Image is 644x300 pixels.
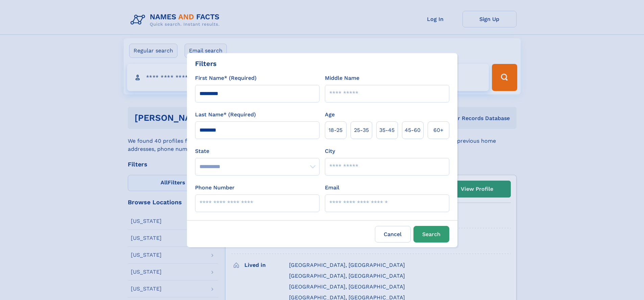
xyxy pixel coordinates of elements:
label: State [195,147,319,155]
span: 35‑45 [379,126,395,134]
span: 45‑60 [405,126,421,134]
span: 18‑25 [329,126,342,134]
label: First Name* (Required) [195,74,257,82]
label: City [325,147,335,155]
span: 60+ [433,126,444,134]
label: Middle Name [325,74,359,82]
label: Cancel [375,226,411,243]
label: Email [325,184,339,192]
label: Phone Number [195,184,235,192]
label: Age [325,111,335,119]
label: Last Name* (Required) [195,111,256,119]
button: Search [413,226,449,243]
div: Filters [195,59,217,69]
span: 25‑35 [354,126,369,134]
